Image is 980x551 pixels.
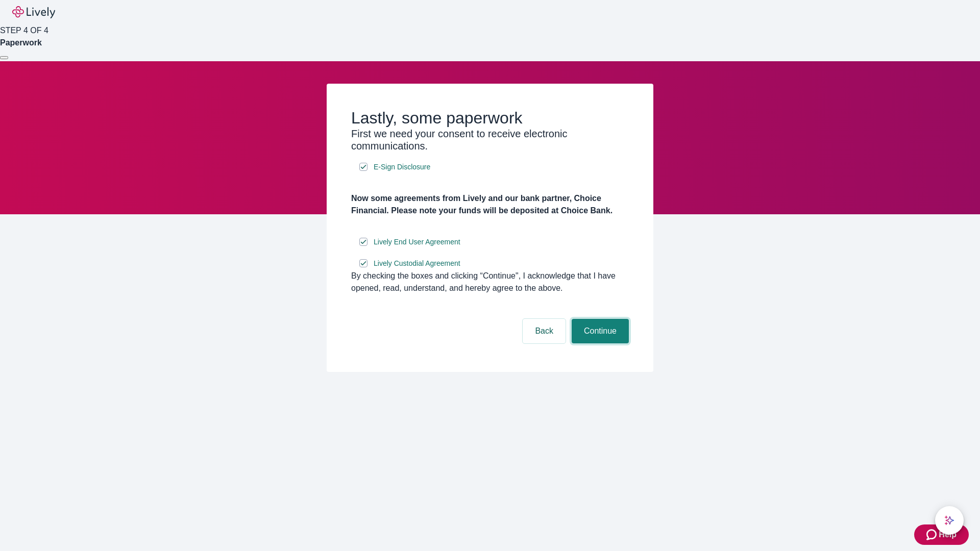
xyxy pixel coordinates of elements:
[351,270,629,294] div: By checking the boxes and clicking “Continue", I acknowledge that I have opened, read, understand...
[374,258,460,269] span: Lively Custodial Agreement
[523,319,566,343] button: Back
[372,161,432,173] a: e-sign disclosure document
[935,506,964,535] button: chat
[351,108,629,128] h2: Lastly, some paperwork
[351,128,629,152] h3: First we need your consent to receive electronic communications.
[374,237,460,247] span: Lively End User Agreement
[939,529,957,541] span: Help
[374,162,430,172] span: E-Sign Disclosure
[12,6,55,18] img: Lively
[372,257,462,270] a: e-sign disclosure document
[572,319,629,343] button: Continue
[914,524,969,545] button: Zendesk support iconHelp
[372,236,462,248] a: e-sign disclosure document
[944,515,954,525] svg: Lively AI Assistant
[926,529,939,541] svg: Zendesk support icon
[351,192,629,217] h4: Now some agreements from Lively and our bank partner, Choice Financial. Please note your funds wi...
